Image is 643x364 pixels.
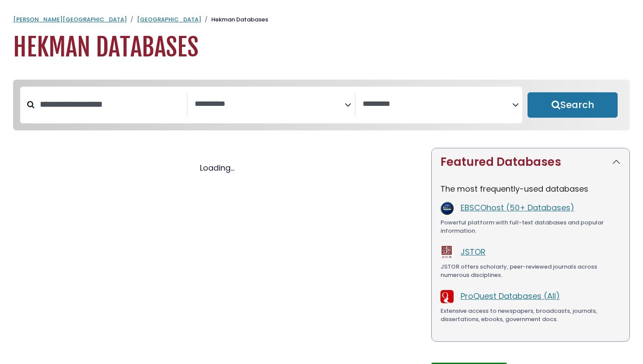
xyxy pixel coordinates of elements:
button: Submit for Search Results [528,92,618,118]
a: [PERSON_NAME][GEOGRAPHIC_DATA] [13,15,127,24]
nav: breadcrumb [13,15,630,24]
div: Loading... [13,162,421,174]
li: Hekman Databases [201,15,268,24]
div: Powerful platform with full-text databases and popular information. [440,218,621,235]
nav: Search filters [13,80,630,130]
a: [GEOGRAPHIC_DATA] [137,15,201,24]
a: JSTOR [461,246,486,257]
input: Search database by title or keyword [35,97,187,112]
button: Featured Databases [432,148,629,176]
p: The most frequently-used databases [440,183,621,195]
a: ProQuest Databases (All) [461,290,560,301]
div: Extensive access to newspapers, broadcasts, journals, dissertations, ebooks, government docs. [440,307,621,324]
a: EBSCOhost (50+ Databases) [461,202,574,213]
h1: Hekman Databases [13,33,630,62]
textarea: Search [363,100,512,109]
textarea: Search [195,100,344,109]
div: JSTOR offers scholarly, peer-reviewed journals across numerous disciplines. [440,262,621,280]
